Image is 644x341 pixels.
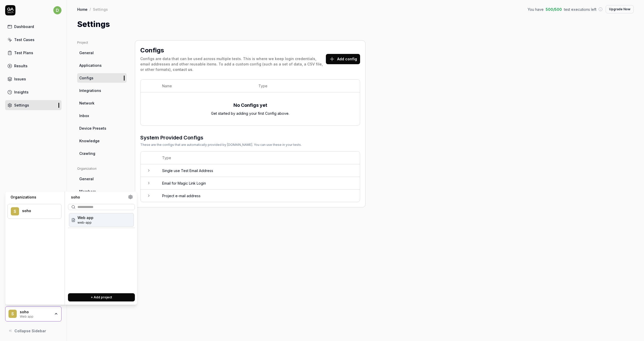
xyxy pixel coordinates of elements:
[140,134,302,141] h3: System Provided Configs
[14,89,29,95] div: Insights
[79,126,106,131] span: Device Presets
[546,7,562,12] span: 500 / 500
[77,187,127,196] a: Members
[77,166,127,171] div: Organization
[5,22,62,32] a: Dashboard
[77,40,127,45] div: Project
[5,61,62,71] a: Results
[79,138,100,144] span: Knowledge
[157,177,360,190] td: Email for Magic Link Login
[14,24,34,29] div: Dashboard
[22,209,55,213] div: soho
[79,88,101,93] span: Integrations
[5,306,62,322] button: ssohoWeb app
[77,7,88,12] a: Home
[77,220,93,225] span: Project ID: hnrG
[77,174,127,184] a: General
[20,314,51,318] div: Web app
[253,80,350,92] th: Type
[128,195,133,201] a: Organization settings
[7,204,62,219] button: ssoho
[77,86,127,95] a: Integrations
[77,136,127,146] a: Knowledge
[68,293,135,301] button: + Add project
[326,54,360,64] button: Add config
[14,328,46,334] span: Collapse Sidebar
[11,207,19,215] span: s
[68,212,135,289] div: Suggestions
[14,63,28,69] div: Results
[53,5,62,15] button: d
[14,50,33,55] div: Test Plans
[5,74,62,84] a: Issues
[5,87,62,97] a: Insights
[77,98,127,108] a: Network
[77,111,127,120] a: Inbox
[157,190,360,202] td: Project e-mail address
[233,102,267,109] div: No Configs yet
[79,100,94,106] span: Network
[79,63,102,68] span: Applications
[564,7,596,12] span: test executions left
[5,35,62,45] a: Test Cases
[79,113,89,118] span: Inbox
[140,46,164,55] h2: Configs
[528,7,544,12] span: You have
[14,37,34,42] div: Test Cases
[157,80,253,92] th: Name
[5,48,62,58] a: Test Plans
[14,102,29,108] div: Settings
[77,73,127,83] a: Configs
[211,111,289,116] div: Get started by adding your first Config above.
[77,48,127,58] a: General
[157,164,360,177] td: Single use Test Email Address
[140,56,326,72] div: Configs are data that can be used across multiple tests. This is where we keep login credentials,...
[606,5,634,13] button: Upgrade Now
[79,176,94,182] span: General
[53,6,62,14] span: d
[14,76,26,82] div: Issues
[8,310,17,318] span: s
[5,326,62,336] button: Collapse Sidebar
[79,189,96,194] span: Members
[140,143,302,147] div: These are the configs that are automatically provided by [DOMAIN_NAME]. You can use these in your...
[68,195,128,200] div: soho
[20,310,51,314] div: soho
[77,61,127,70] a: Applications
[79,151,95,156] span: Crawling
[77,124,127,133] a: Device Presets
[157,151,360,164] th: Type
[79,50,94,55] span: General
[90,7,91,12] div: /
[77,18,110,30] h1: Settings
[5,100,62,110] a: Settings
[77,215,93,220] span: Web app
[93,7,108,12] div: Settings
[7,195,62,200] div: Organizations
[77,149,127,158] a: Crawling
[79,75,93,81] span: Configs
[173,67,192,72] a: contact us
